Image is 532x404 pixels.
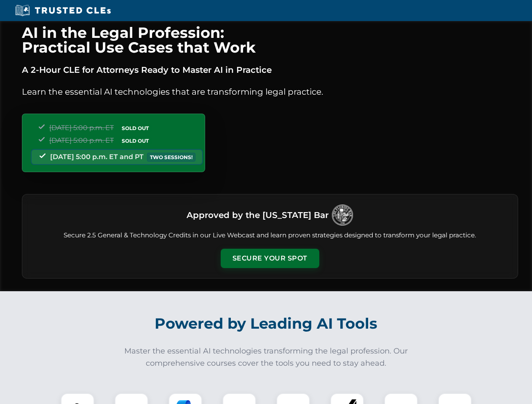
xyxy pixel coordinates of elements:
button: Secure Your Spot [221,249,319,268]
img: Trusted CLEs [13,4,113,17]
h3: Approved by the [US_STATE] Bar [187,207,329,223]
span: SOLD OUT [119,136,152,145]
span: [DATE] 5:00 p.m. ET [49,124,114,132]
p: Master the essential AI technologies transforming the legal profession. Our comprehensive courses... [119,345,414,369]
h1: AI in the Legal Profession: Practical Use Cases that Work [22,25,518,55]
span: SOLD OUT [119,124,152,133]
span: [DATE] 5:00 p.m. ET [49,136,114,144]
p: A 2-Hour CLE for Attorneys Ready to Master AI in Practice [22,63,518,77]
h2: Powered by Leading AI Tools [33,309,500,338]
img: Logo [332,205,353,226]
p: Secure 2.5 General & Technology Credits in our Live Webcast and learn proven strategies designed ... [32,231,508,240]
p: Learn the essential AI technologies that are transforming legal practice. [22,85,518,98]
